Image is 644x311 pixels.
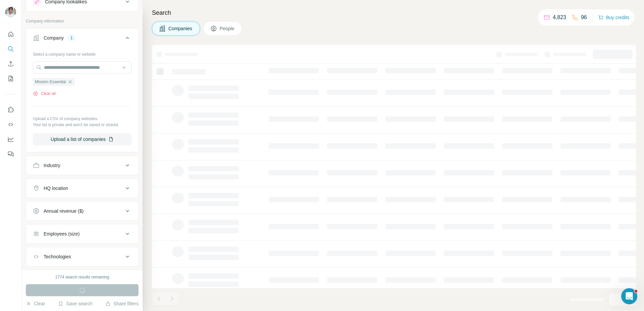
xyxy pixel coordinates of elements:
button: Share filters [105,300,139,307]
div: Select a company name or website [33,49,131,57]
p: Company information [26,18,139,24]
p: Your list is private and won't be saved or shared. [33,122,131,128]
p: Upload a CSV of company websites. [33,116,131,122]
div: Technologies [44,253,71,260]
div: Industry [44,162,60,169]
button: Use Surfe API [5,118,16,131]
button: Search [5,43,16,55]
span: Mission Essential [35,79,66,85]
div: 1774 search results remaining [55,274,109,280]
button: Buy credits [598,13,629,22]
div: HQ location [44,185,68,192]
button: Enrich CSV [5,58,16,70]
h4: Search [152,8,636,17]
button: Annual revenue ($) [26,203,138,219]
button: Use Surfe on LinkedIn [5,104,16,116]
img: Avatar [5,7,16,17]
button: Dashboard [5,133,16,145]
button: Save search [58,300,92,307]
button: Feedback [5,148,16,160]
p: 4,823 [553,13,566,21]
button: Industry [26,157,138,173]
div: 1 [68,35,75,41]
div: Annual revenue ($) [44,208,84,214]
button: Upload a list of companies [33,133,131,145]
button: My lists [5,72,16,85]
button: Clear all [33,91,56,97]
span: People [220,25,235,32]
span: Companies [168,25,193,32]
button: Company1 [26,30,138,49]
div: Employees (size) [44,230,79,237]
button: Clear [26,300,45,307]
button: Quick start [5,28,16,40]
iframe: Intercom live chat [621,288,637,304]
button: Employees (size) [26,226,138,242]
p: 96 [581,13,587,21]
div: Company [44,35,64,41]
button: Technologies [26,249,138,265]
button: HQ location [26,180,138,196]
